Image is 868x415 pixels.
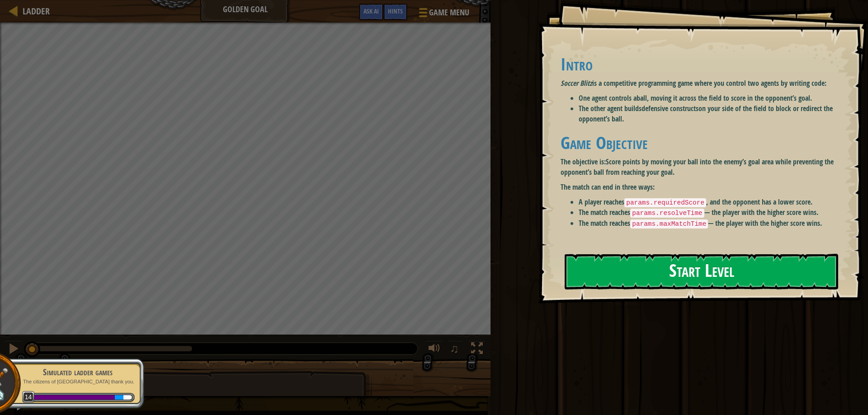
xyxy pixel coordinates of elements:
[579,218,843,229] li: The match reaches — the player with the higher score wins.
[429,7,469,19] span: Game Menu
[624,198,706,207] code: params.requiredScore
[561,78,843,89] p: is a competitive programming game where you control two agents by writing code:
[561,157,843,177] p: The objective is:
[22,391,34,403] span: 14
[642,103,698,113] strong: defensive constructs
[637,93,647,103] strong: ball
[18,5,50,17] a: Ladder
[561,157,834,177] strong: Score points by moving your ball into the enemy’s goal area while preventing the opponent’s ball ...
[565,254,838,289] button: Start Level
[450,342,459,355] span: ♫
[5,340,23,359] button: Ctrl + P: Pause
[561,78,592,88] em: Soccer Blitz
[468,340,486,359] button: Toggle fullscreen
[561,133,843,152] h1: Game Objective
[359,4,383,20] button: Ask AI
[412,4,475,25] button: Game Menu
[579,207,843,218] li: The match reaches — the player with the higher score wins.
[23,5,50,17] span: Ladder
[579,197,843,208] li: A player reaches , and the opponent has a lower score.
[579,103,843,124] li: The other agent builds on your side of the field to block or redirect the opponent’s ball.
[388,7,403,15] span: Hints
[21,366,135,378] div: Simulated ladder games
[561,55,843,74] h1: Intro
[630,219,708,228] code: params.maxMatchTime
[448,340,463,359] button: ♫
[579,93,843,103] li: One agent controls a , moving it across the field to score in the opponent’s goal.
[363,7,379,15] span: Ask AI
[425,340,443,359] button: Adjust volume
[21,378,135,385] p: The citizens of [GEOGRAPHIC_DATA] thank you.
[561,182,843,192] p: The match can end in three ways:
[630,209,704,218] code: params.resolveTime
